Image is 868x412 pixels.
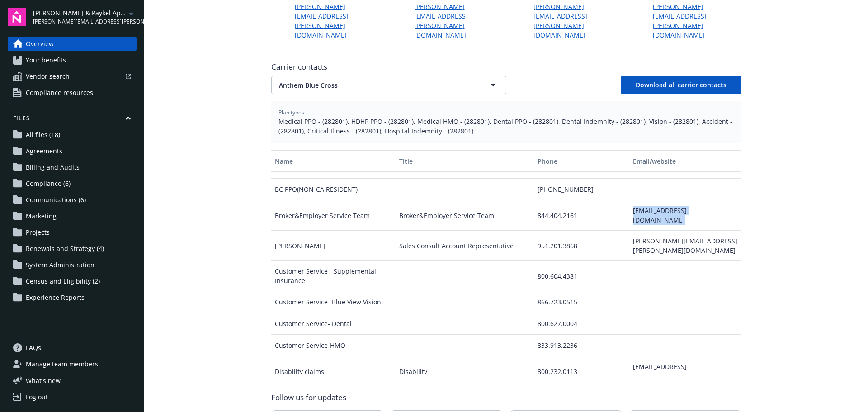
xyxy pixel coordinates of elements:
span: Communications (6) [26,193,86,207]
div: Customer Service- Dental [271,313,396,335]
span: Plan types [278,109,734,117]
span: Carrier contacts [271,62,741,72]
a: arrowDropDown [126,8,137,19]
div: 800.604.4381 [534,261,629,291]
div: [EMAIL_ADDRESS][DOMAIN_NAME] [629,200,741,231]
span: [PERSON_NAME] & Paykel Appliances Inc [33,8,126,18]
span: Compliance (6) [26,176,71,191]
a: Compliance resources [8,85,137,100]
a: Compliance (6) [8,176,137,191]
span: System Administration [26,258,94,272]
div: Broker&Employer Service Team [271,200,396,231]
span: Download all carrier contacts [636,81,726,89]
div: Name [275,156,392,166]
div: Customer Service-HMO [271,335,396,356]
span: FAQs [26,341,41,355]
a: Overview [8,37,137,51]
span: Overview [26,37,54,51]
div: Email/website [633,156,738,166]
div: [PHONE_NUMBER] [534,179,629,200]
span: Projects [26,225,50,240]
a: Your benefits [8,53,137,67]
span: Vendor search [26,69,70,84]
div: Disability claims [271,356,396,387]
div: Title [399,156,530,166]
div: [EMAIL_ADDRESS][DOMAIN_NAME] [629,356,741,387]
div: Disability [396,356,534,387]
div: Phone [538,156,626,166]
span: Census and Eligibility (2) [26,274,100,289]
a: Billing and Audits [8,160,137,175]
span: Anthem Blue Cross [279,81,467,90]
button: Anthem Blue Cross [271,76,506,94]
a: FAQs [8,341,137,355]
span: Medical PPO - (282801), HDHP PPO - (282801), Medical HMO - (282801), Dental PPO - (282801), Denta... [278,117,734,136]
a: Projects [8,225,137,240]
span: What ' s new [26,376,61,385]
a: [PERSON_NAME][EMAIL_ADDRESS][PERSON_NAME][DOMAIN_NAME] [653,2,741,40]
span: Billing and Audits [26,160,80,175]
a: Census and Eligibility (2) [8,274,137,289]
div: 951.201.3868 [534,231,629,261]
div: [PERSON_NAME][EMAIL_ADDRESS][PERSON_NAME][DOMAIN_NAME] [629,231,741,261]
div: 866.723.0515 [534,291,629,313]
div: [PERSON_NAME] [271,231,396,261]
span: Compliance resources [26,85,93,100]
div: BC PPO(NON-CA RESIDENT) [271,179,396,200]
span: Your benefits [26,53,66,67]
button: Download all carrier contacts [621,76,741,94]
span: Marketing [26,209,57,223]
a: [PERSON_NAME][EMAIL_ADDRESS][PERSON_NAME][DOMAIN_NAME] [533,2,622,40]
button: Title [396,150,534,172]
a: Experience Reports [8,290,137,305]
a: Renewals and Strategy (4) [8,242,137,256]
a: Agreements [8,144,137,158]
span: Experience Reports [26,290,85,305]
div: Log out [26,390,48,404]
div: Sales Consult Account Representative [396,231,534,261]
span: Manage team members [26,357,98,371]
img: navigator-logo.svg [8,8,26,26]
a: Vendor search [8,69,137,84]
div: 800.627.0004 [534,313,629,335]
a: [PERSON_NAME][EMAIL_ADDRESS][PERSON_NAME][DOMAIN_NAME] [414,2,503,40]
button: Email/website [629,150,741,172]
button: Phone [534,150,629,172]
a: Communications (6) [8,193,137,207]
span: All files (18) [26,128,60,142]
button: What's new [8,376,75,385]
span: Renewals and Strategy (4) [26,242,104,256]
a: All files (18) [8,128,137,142]
div: 800.232.0113 [534,356,629,387]
a: Manage team members [8,357,137,371]
span: Follow us for updates [271,392,346,403]
a: [PERSON_NAME][EMAIL_ADDRESS][PERSON_NAME][DOMAIN_NAME] [295,2,383,40]
div: Customer Service - Supplemental Insurance [271,261,396,291]
div: Broker&Employer Service Team [396,200,534,231]
span: Agreements [26,144,62,158]
div: 844.404.2161 [534,200,629,231]
button: Files [8,114,137,126]
div: 833.913.2236 [534,335,629,356]
a: System Administration [8,258,137,272]
span: [PERSON_NAME][EMAIL_ADDRESS][PERSON_NAME][DOMAIN_NAME] [33,18,126,26]
div: Customer Service- Blue View Vision [271,291,396,313]
button: Name [271,150,396,172]
button: [PERSON_NAME] & Paykel Appliances Inc[PERSON_NAME][EMAIL_ADDRESS][PERSON_NAME][DOMAIN_NAME]arrowD... [33,8,137,26]
a: Marketing [8,209,137,223]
